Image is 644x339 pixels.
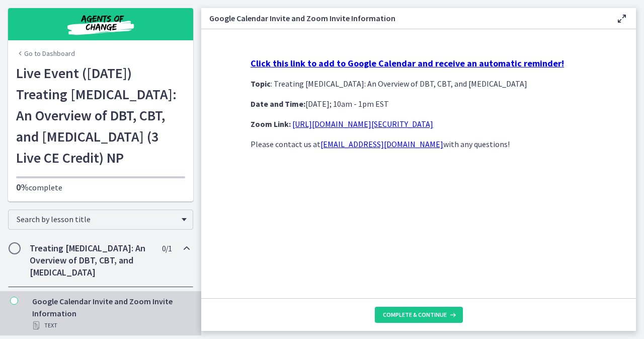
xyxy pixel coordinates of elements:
[16,62,185,168] h1: Live Event ([DATE]) Treating [MEDICAL_DATA]: An Overview of DBT, CBT, and [MEDICAL_DATA] (3 Live ...
[16,181,185,193] p: complete
[251,98,587,110] p: [DATE]; 10am - 1pm EST
[17,214,177,224] span: Search by lesson title
[375,307,463,323] button: Complete & continue
[251,58,564,69] a: Click this link to add to Google Calendar and receive an automatic reminder!
[40,12,161,36] img: Agents of Change Social Work Test Prep
[8,210,193,230] div: Search by lesson title
[209,12,600,24] h3: Google Calendar Invite and Zoom Invite Information
[251,79,271,89] strong: Topic
[251,99,305,109] strong: Date and Time:
[383,311,447,319] span: Complete & continue
[16,48,75,58] a: Go to Dashboard
[251,119,291,129] strong: Zoom Link:
[162,242,172,254] span: 0 / 1
[32,295,189,331] div: Google Calendar Invite and Zoom Invite Information
[16,181,29,193] span: 0%
[251,138,587,150] p: Please contact us at with any questions!
[30,242,152,279] h2: Treating [MEDICAL_DATA]: An Overview of DBT, CBT, and [MEDICAL_DATA]
[32,319,189,331] div: Text
[251,78,587,90] p: : Treating [MEDICAL_DATA]: An Overview of DBT, CBT, and [MEDICAL_DATA]
[320,139,443,149] a: [EMAIL_ADDRESS][DOMAIN_NAME]
[251,57,564,69] strong: Click this link to add to Google Calendar and receive an automatic reminder!
[292,119,433,129] a: [URL][DOMAIN_NAME][SECURITY_DATA]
